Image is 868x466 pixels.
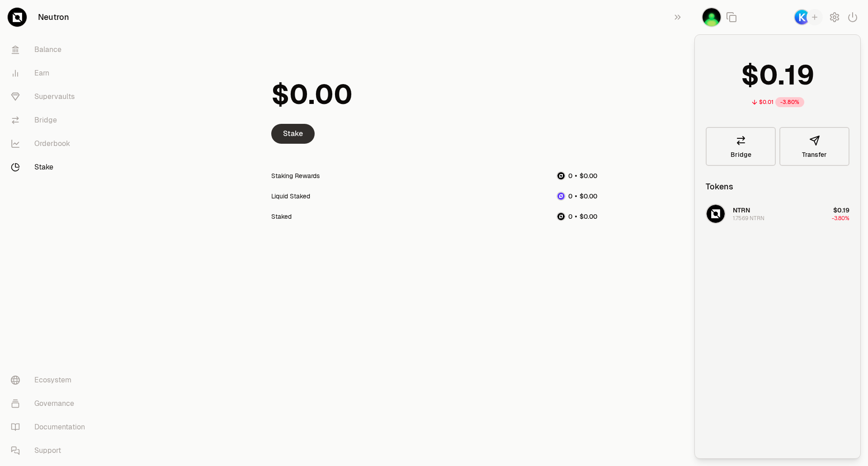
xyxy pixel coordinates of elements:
a: Stake [4,155,98,179]
img: Antoine BdV (ATOM) [703,8,721,26]
button: Keplr [794,9,823,25]
button: Antoine BdV (ATOM) [702,7,722,27]
div: Tokens [706,180,733,193]
div: Staked [271,212,292,221]
div: -3.80% [775,97,804,107]
div: Staking Rewards [271,171,320,180]
div: 1.7569 NTRN [733,215,764,222]
span: Bridge [731,151,751,158]
img: NTRN Logo [707,205,725,223]
a: Supervaults [4,85,98,108]
a: Support [4,439,98,462]
a: Balance [4,38,98,61]
a: Orderbook [4,132,98,155]
a: Bridge [4,108,98,132]
button: Transfer [779,127,849,166]
a: Stake [271,124,315,144]
img: NTRN Logo [557,213,565,220]
span: $0.19 [833,206,849,214]
a: Ecosystem [4,368,98,392]
span: -3.80% [832,215,849,222]
img: NTRN Logo [557,172,565,179]
div: $0.01 [759,99,774,106]
span: Transfer [802,151,827,158]
div: Liquid Staked [271,192,310,201]
a: Bridge [706,127,776,166]
img: dNTRN Logo [557,193,565,200]
a: Earn [4,61,98,85]
a: Documentation [4,415,98,439]
span: NTRN [733,206,750,214]
img: Keplr [795,10,809,24]
a: Governance [4,392,98,415]
button: NTRN LogoNTRN1.7569 NTRN$0.19-3.80% [700,200,855,227]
